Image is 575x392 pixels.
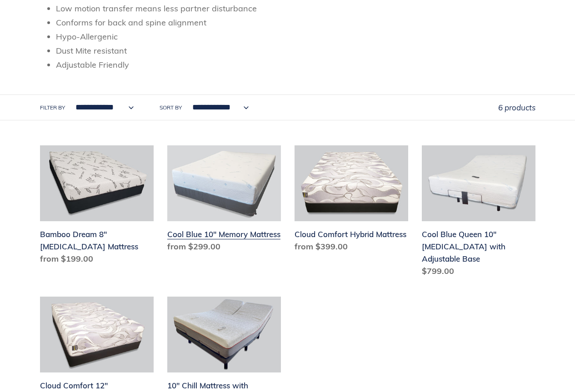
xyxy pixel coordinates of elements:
li: Hypo-Allergenic [56,30,535,43]
li: Adjustable Friendly [56,59,535,71]
li: Low motion transfer means less partner disturbance [56,2,535,15]
span: 6 products [498,103,535,112]
a: Cool Blue 10" Memory Mattress [167,145,281,256]
a: Cool Blue Queen 10" Memory Foam with Adjustable Base [422,145,535,281]
a: Bamboo Dream 8" Memory Foam Mattress [40,145,154,268]
li: Conforms for back and spine alignment [56,16,535,29]
label: Filter by [40,104,65,112]
li: Dust Mite resistant [56,45,535,57]
label: Sort by [160,104,182,112]
a: Cloud Comfort Hybrid Mattress [295,145,408,256]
